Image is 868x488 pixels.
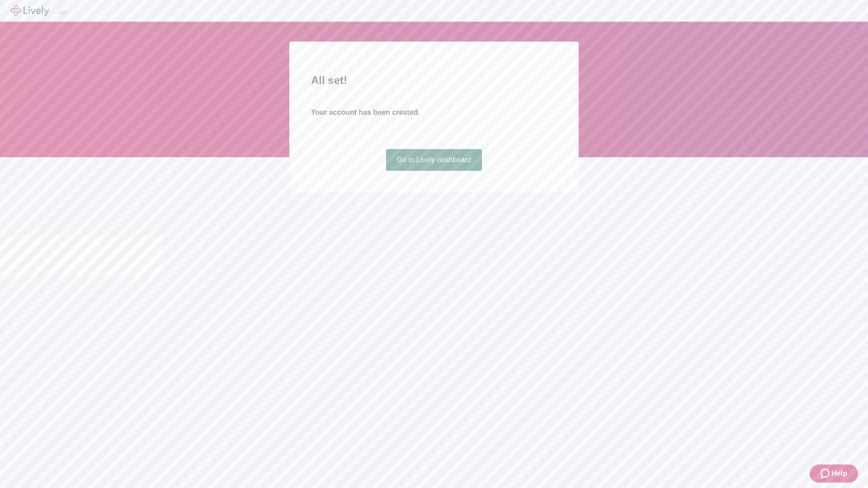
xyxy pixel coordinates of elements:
[386,149,482,171] a: Go to Lively dashboard
[311,107,557,118] h4: Your account has been created.
[810,465,858,483] button: Zendesk support iconHelp
[831,468,847,479] span: Help
[60,11,67,14] button: Log out
[821,468,831,479] svg: Zendesk support icon
[311,72,557,89] h2: All set!
[11,5,49,16] img: Lively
